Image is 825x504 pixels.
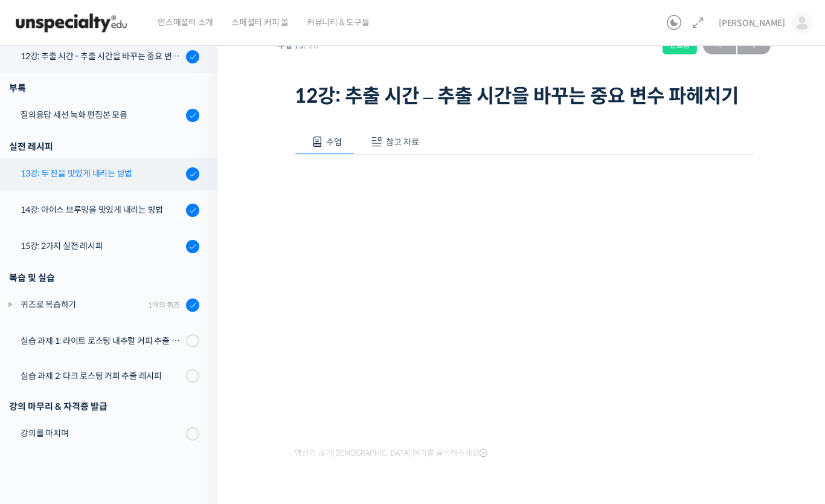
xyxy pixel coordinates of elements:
div: 15강: 2가지 실전 레시피 [21,239,182,253]
span: 참고 자료 [386,137,419,147]
span: 영상이 끊기[DEMOGRAPHIC_DATA] 여기를 클릭해주세요 [295,448,487,458]
span: 설정 [187,401,201,411]
div: 실습 과제 1: 라이트 로스팅 내추럴 커피 추출 레시피 [21,334,182,347]
div: 1개의 퀴즈 [148,299,180,311]
span: 대화 [111,402,125,412]
div: 복습 및 실습 [9,270,199,286]
h1: 12강: 추출 시간 – 추출 시간을 바꾸는 중요 변수 파헤치기 [295,85,754,108]
div: 12강: 추출 시간 - 추출 시간을 바꾸는 중요 변수 파헤치기 [21,50,182,63]
div: 13강: 두 잔을 맛있게 내리는 방법 [21,167,182,180]
div: 실습 과제 2: 다크 로스팅 커피 추출 레시피 [21,369,182,383]
span: [PERSON_NAME] [719,18,785,28]
span: 홈 [38,401,45,411]
a: 설정 [156,383,232,413]
div: 실전 레시피 [9,138,199,155]
div: 퀴즈로 복습하기 [21,298,144,311]
a: 대화 [80,383,156,413]
div: 14강: 아이스 브루잉을 맛있게 내리는 방법 [21,203,182,216]
div: 강의 마무리 & 자격증 발급 [9,398,199,415]
div: 질의응답 세션 녹화 편집본 모음 [21,108,182,121]
div: 강의를 마치며 [21,427,182,440]
span: 수업 15 [278,42,318,50]
div: 부록 [9,80,199,96]
a: 홈 [4,383,80,413]
span: 수업 [326,137,342,147]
